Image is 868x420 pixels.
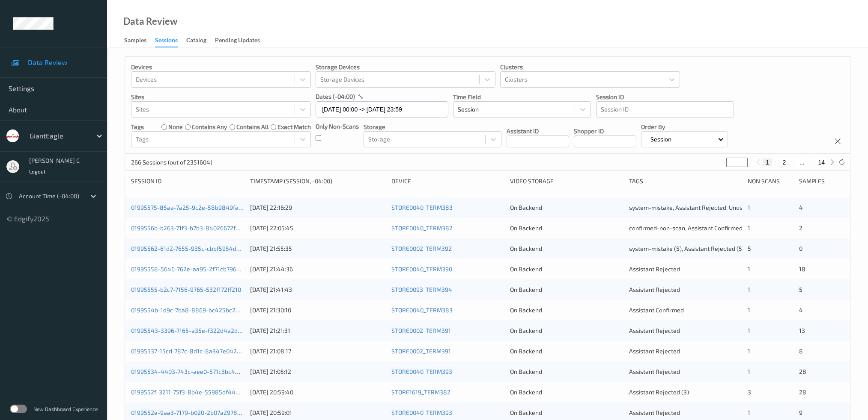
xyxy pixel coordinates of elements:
[629,177,742,185] div: Tags
[629,224,859,232] span: confirmed-non-scan, Assistant Confirmed, product recovered, recovered product (2)
[629,204,772,211] span: system-mistake, Assistant Rejected, Unusual activity
[391,327,451,334] a: STORE0002_TERM391
[186,35,215,47] a: Catalog
[510,408,623,417] div: On Backend
[391,286,452,293] a: STORE0093_TERM394
[500,63,680,71] p: Clusters
[629,347,680,355] span: Assistant Rejected
[574,127,636,135] p: Shopper ID
[748,306,750,314] span: 1
[131,409,248,416] a: 0199552e-9aa3-7179-b020-2b07a2978ea3
[364,123,501,131] p: Storage
[131,204,249,211] a: 01995575-85aa-7a25-9c2e-58b9849fa063
[236,123,268,131] label: contains all
[391,204,453,211] a: STORE0040_TERM383
[250,347,385,355] div: [DATE] 21:08:17
[797,159,807,166] button: ...
[799,327,805,334] span: 13
[629,327,680,334] span: Assistant Rejected
[510,388,623,397] div: On Backend
[131,306,248,314] a: 0199554b-1d9c-7ba8-8869-bc425bc28511
[391,245,452,252] a: STORE0002_TERM392
[131,265,245,273] a: 01995558-5646-762e-aa95-2f71cb796af2
[391,347,451,355] a: STORE0002_TERM391
[316,63,495,71] p: Storage Devices
[748,265,750,273] span: 1
[316,122,359,131] p: Only Non-Scans
[123,17,177,26] div: Data Review
[510,203,623,212] div: On Backend
[186,36,206,47] div: Catalog
[629,306,684,314] span: Assistant Confirmed
[391,409,452,416] a: STORE0040_TERM393
[124,35,155,47] a: Samples
[510,347,623,355] div: On Backend
[629,388,689,396] span: Assistant Rejected (3)
[507,127,569,135] p: Assistant ID
[168,123,183,131] label: none
[391,388,450,396] a: STORE1619_TERM382
[629,409,680,416] span: Assistant Rejected
[748,286,750,293] span: 1
[629,265,680,273] span: Assistant Rejected
[641,123,728,131] p: Order By
[250,388,385,397] div: [DATE] 20:59:40
[124,36,146,47] div: Samples
[155,35,186,47] a: Sessions
[131,158,212,167] p: 266 Sessions (out of 2351604)
[596,93,734,101] p: Session ID
[748,224,750,232] span: 1
[250,285,385,294] div: [DATE] 21:41:43
[748,368,750,375] span: 1
[131,368,248,375] a: 01995534-4403-743c-aee0-571c3bc440bf
[131,245,245,252] a: 01995562-61d2-7655-935c-cbbf5954defc
[131,177,244,185] div: Session ID
[763,159,772,166] button: 1
[629,368,680,375] span: Assistant Rejected
[192,123,227,131] label: contains any
[510,244,623,253] div: On Backend
[510,285,623,294] div: On Backend
[391,306,453,314] a: STORE0040_TERM383
[250,244,385,253] div: [DATE] 21:55:35
[799,204,803,211] span: 4
[131,327,248,334] a: 01995543-3396-7165-a35e-f322d4a2da58
[799,368,806,375] span: 28
[391,368,452,375] a: STORE0040_TERM393
[131,347,247,355] a: 01995537-15cd-787c-8d1c-8a347e042975
[391,224,453,232] a: STORE0040_TERM382
[510,367,623,376] div: On Backend
[250,408,385,417] div: [DATE] 20:59:01
[748,347,750,355] span: 1
[215,35,268,47] a: Pending Updates
[748,177,793,185] div: Non Scans
[131,286,241,293] a: 01995555-b2c7-7156-9765-532f172ff210
[453,93,591,101] p: Time Field
[250,177,385,185] div: Timestamp (Session, -04:00)
[510,265,623,273] div: On Backend
[131,388,246,396] a: 0199552f-3211-75f3-8b4e-55985df440ee
[250,203,385,212] div: [DATE] 22:16:29
[131,224,246,232] a: 0199556b-b263-71f3-b7b3-84026672f6d2
[250,224,385,232] div: [DATE] 22:05:45
[250,306,385,314] div: [DATE] 21:30:10
[629,245,799,252] span: system-mistake (5), Assistant Rejected (5), Unusual activity (3)
[250,367,385,376] div: [DATE] 21:05:12
[799,409,802,416] span: 9
[799,306,803,314] span: 4
[131,123,144,131] p: Tags
[799,177,844,185] div: Samples
[799,224,802,232] span: 2
[748,204,750,211] span: 1
[277,123,311,131] label: exact match
[748,409,750,416] span: 1
[510,177,623,185] div: Video Storage
[799,388,806,396] span: 28
[391,265,452,273] a: STORE0040_TERM390
[215,36,260,47] div: Pending Updates
[780,159,788,166] button: 2
[155,36,178,47] div: Sessions
[647,135,674,144] p: Session
[799,347,803,355] span: 8
[316,92,355,101] p: dates (-04:00)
